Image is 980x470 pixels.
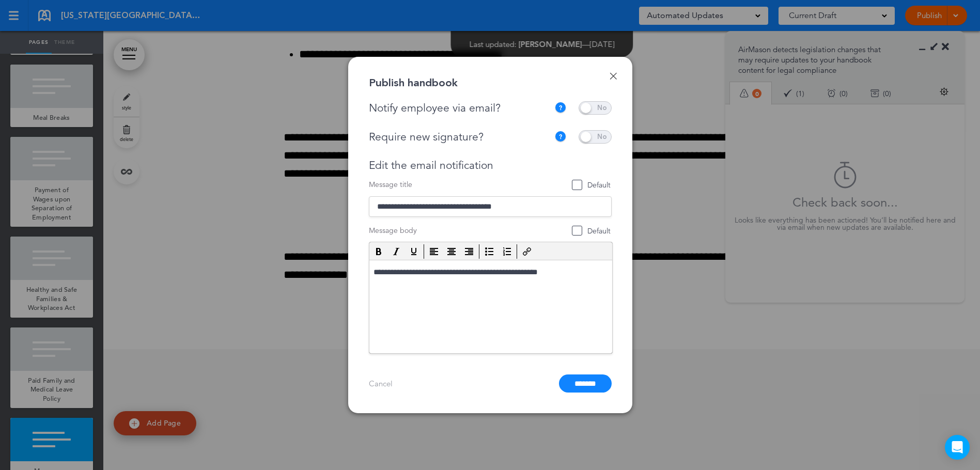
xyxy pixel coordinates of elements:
[369,131,549,144] div: Require new signature?
[406,244,422,259] div: Underline
[499,244,515,259] div: Numbered list
[572,226,611,236] span: Default
[370,244,387,259] div: Bold
[369,379,393,388] a: Cancel
[461,244,477,259] div: Align right
[369,260,612,353] iframe: Rich Text Area. Press ALT-F9 for menu. Press ALT-F10 for toolbar. Press ALT-0 for help
[369,102,554,115] div: Notify employee via email?
[519,244,535,259] div: Insert/edit link
[945,435,970,460] div: Open Intercom Messenger
[369,226,417,236] span: Message body
[369,77,458,88] div: Publish handbook
[443,244,460,259] div: Align center
[369,180,412,190] span: Message title
[369,159,612,172] div: Edit the email notification
[426,244,442,259] div: Align left
[610,72,617,80] a: Done
[481,244,497,259] div: Bullet list
[554,131,567,143] img: tooltip_icon.svg
[572,180,611,190] span: Default
[554,102,567,114] img: tooltip_icon.svg
[388,244,405,259] div: Italic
